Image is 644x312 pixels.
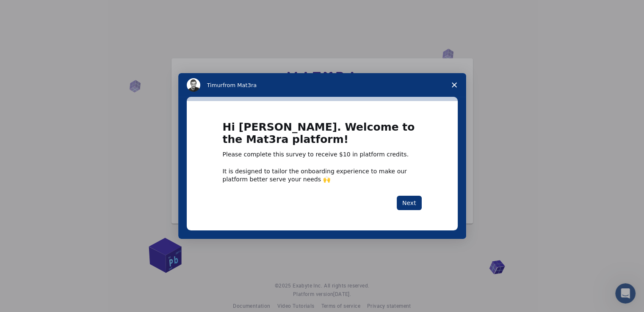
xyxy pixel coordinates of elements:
[223,167,422,183] div: It is designed to tailor the onboarding experience to make our platform better serve your needs 🙌
[223,121,422,151] h1: Hi [PERSON_NAME]. Welcome to the Mat3ra platform!
[187,78,200,92] img: Profile image for Timur
[223,151,422,159] div: Please complete this survey to receive $10 in platform credits.
[442,73,466,97] span: Close survey
[16,6,51,14] span: Wsparcie
[223,82,257,88] span: from Mat3ra
[207,82,223,88] span: Timur
[397,196,422,210] button: Next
